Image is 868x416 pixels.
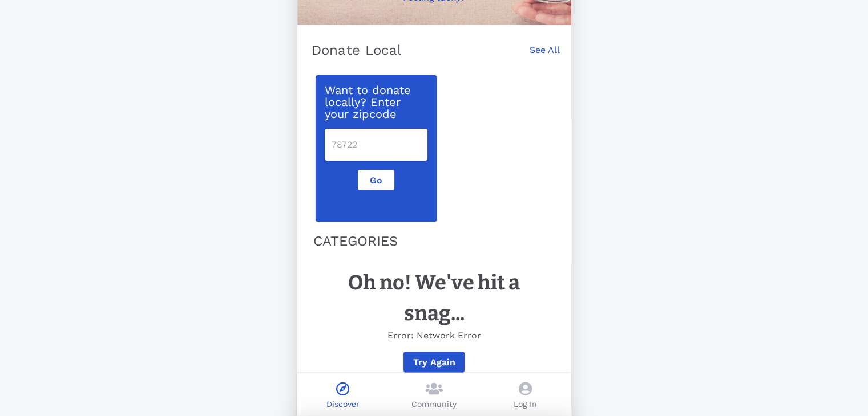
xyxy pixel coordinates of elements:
a: See All [530,43,560,68]
input: 78722 [332,136,421,154]
span: Go [368,175,385,186]
p: Log In [514,398,537,410]
button: Try Again [403,352,465,372]
span: Try Again [413,357,455,368]
h1: Oh no! We've hit a snag... [320,267,548,329]
button: Go [358,170,394,190]
p: Error: Network Error [320,329,548,342]
p: Community [411,398,457,410]
p: CATEGORIES [313,231,555,251]
p: Want to donate locally? Enter your zipcode [325,84,427,120]
p: Discover [326,398,360,410]
p: Donate Local [312,41,402,59]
